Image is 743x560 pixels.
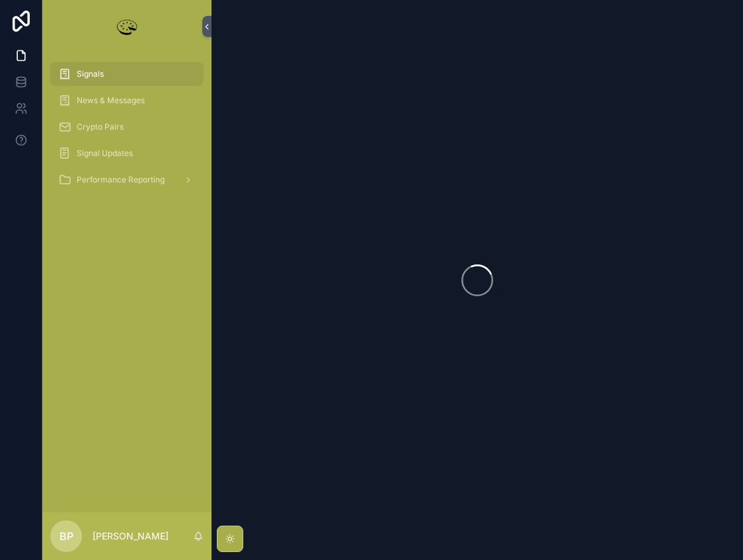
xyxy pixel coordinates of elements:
[77,122,124,132] span: Crypto Pairs
[50,89,204,112] a: News & Messages
[50,141,204,165] a: Signal Updates
[114,16,140,37] img: App logo
[77,148,133,159] span: Signal Updates
[93,530,169,543] p: [PERSON_NAME]
[42,53,212,209] div: scrollable content
[50,115,204,139] a: Crypto Pairs
[77,69,104,79] span: Signals
[77,95,145,106] span: News & Messages
[59,528,73,544] span: BP
[50,168,204,192] a: Performance Reporting
[77,175,165,185] span: Performance Reporting
[50,62,204,86] a: Signals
